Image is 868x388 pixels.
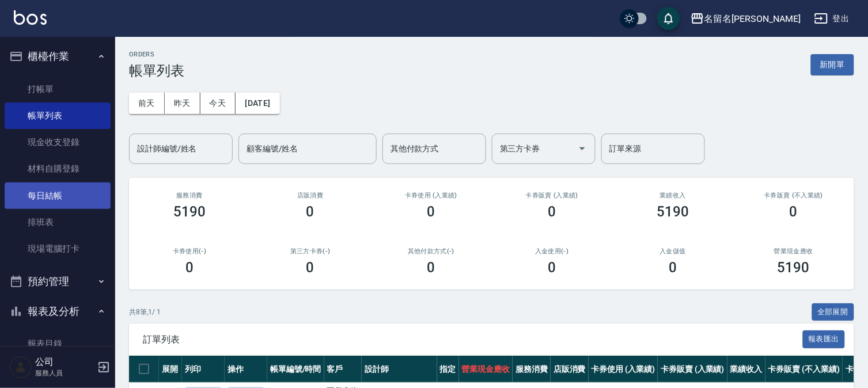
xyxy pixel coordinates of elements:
[5,129,111,155] a: 現金收支登錄
[267,356,324,383] th: 帳單編號/時間
[35,356,94,368] h5: 公司
[5,182,111,209] a: 每日結帳
[548,204,556,220] h3: 0
[200,93,236,114] button: 今天
[704,12,801,26] div: 名留名[PERSON_NAME]
[427,204,435,220] h3: 0
[747,248,840,255] h2: 營業現金應收
[9,356,32,379] img: Person
[5,235,111,262] a: 現場電腦打卡
[811,54,854,75] button: 新開單
[513,356,551,383] th: 服務消費
[778,260,810,276] h3: 5190
[657,204,689,220] h3: 5190
[5,41,111,71] button: 櫃檯作業
[129,93,165,114] button: 前天
[5,330,111,357] a: 報表目錄
[14,10,47,25] img: Logo
[626,248,719,255] h2: 入金儲值
[5,209,111,235] a: 排班表
[427,260,435,276] h3: 0
[803,333,846,344] a: 報表匯出
[143,248,236,255] h2: 卡券使用(-)
[5,155,111,182] a: 材料自購登錄
[669,260,677,276] h3: 0
[306,204,314,220] h3: 0
[573,139,592,158] button: Open
[657,7,680,30] button: save
[129,63,184,79] h3: 帳單列表
[5,296,111,326] button: 報表及分析
[182,356,225,383] th: 列印
[129,51,184,58] h2: ORDERS
[236,93,279,114] button: [DATE]
[185,260,194,276] h3: 0
[264,192,357,199] h2: 店販消費
[810,8,854,29] button: 登出
[626,192,719,199] h2: 業績收入
[505,192,598,199] h2: 卡券販賣 (入業績)
[727,356,765,383] th: 業績收入
[165,93,200,114] button: 昨天
[5,267,111,296] button: 預約管理
[385,248,478,255] h2: 其他付款方式(-)
[385,192,478,199] h2: 卡券使用 (入業績)
[803,330,846,348] button: 報表匯出
[5,102,111,129] a: 帳單列表
[35,368,94,378] p: 服務人員
[225,356,267,383] th: 操作
[306,260,314,276] h3: 0
[159,356,182,383] th: 展開
[765,356,843,383] th: 卡券販賣 (不入業績)
[324,356,362,383] th: 客戶
[459,356,513,383] th: 營業現金應收
[173,204,206,220] h3: 5190
[811,59,854,70] a: 新開單
[548,260,556,276] h3: 0
[747,192,840,199] h2: 卡券販賣 (不入業績)
[589,356,658,383] th: 卡券使用 (入業績)
[812,303,855,321] button: 全部展開
[264,248,357,255] h2: 第三方卡券(-)
[362,356,437,383] th: 設計師
[5,76,111,102] a: 打帳單
[658,356,727,383] th: 卡券販賣 (入業績)
[143,334,803,345] span: 訂單列表
[437,356,459,383] th: 指定
[686,7,805,31] button: 名留名[PERSON_NAME]
[129,307,161,317] p: 共 8 筆, 1 / 1
[790,204,798,220] h3: 0
[505,248,598,255] h2: 入金使用(-)
[143,192,236,199] h3: 服務消費
[551,356,589,383] th: 店販消費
